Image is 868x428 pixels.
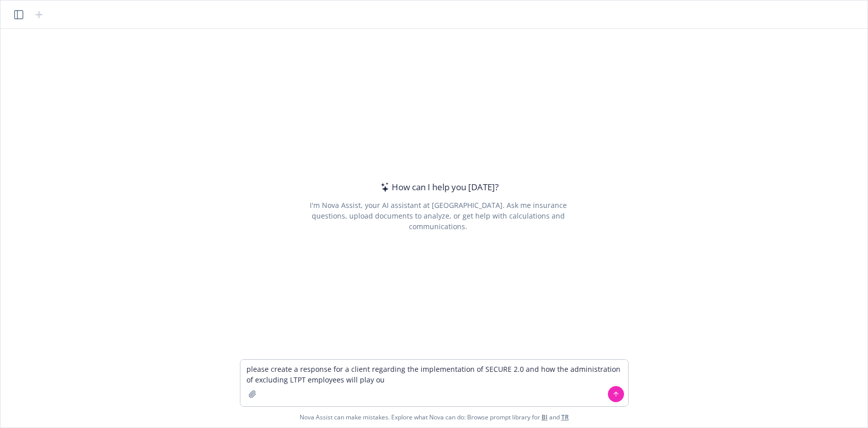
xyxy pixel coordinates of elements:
[300,407,569,427] span: Nova Assist can make mistakes. Explore what Nova can do: Browse prompt library for and
[378,181,499,194] div: How can I help you [DATE]?
[542,413,548,421] a: BI
[240,360,628,406] textarea: please create a response for a client regarding the implementation of SECURE 2.0 and how the admi...
[561,413,569,421] a: TR
[296,200,581,232] div: I'm Nova Assist, your AI assistant at [GEOGRAPHIC_DATA]. Ask me insurance questions, upload docum...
